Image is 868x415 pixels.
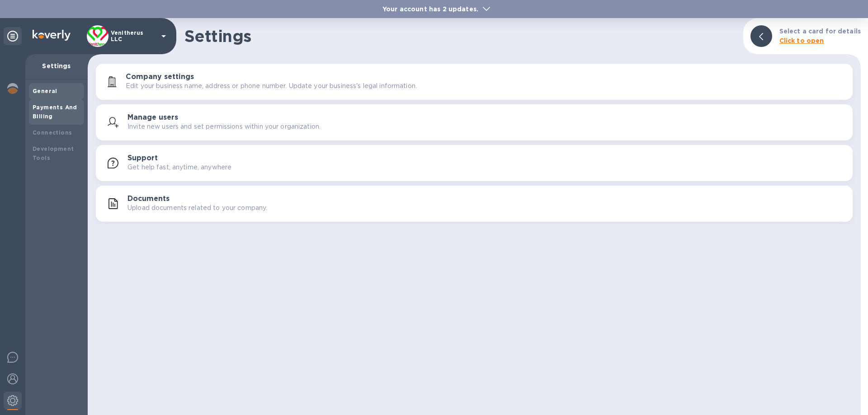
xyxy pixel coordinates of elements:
h3: Company settings [126,73,194,81]
b: General [33,88,57,94]
p: Edit your business name, address or phone number. Update your business's legal information. [126,81,417,91]
h3: Support [127,154,158,163]
b: Payments And Billing [33,104,77,120]
iframe: To enrich screen reader interactions, please activate Accessibility in Grammarly extension settings [665,52,868,415]
b: Connections [33,129,72,136]
div: Unpin categories [4,27,22,45]
p: Settings [33,61,80,70]
div: Chat Widget [665,52,868,415]
p: Get help fast, anytime, anywhere [127,163,231,172]
b: Development Tools [33,145,74,161]
p: Invite new users and set permissions within your organization. [127,122,321,131]
img: Logo [33,30,71,41]
b: Click to open [779,37,824,44]
h3: Manage users [127,113,178,122]
button: Manage usersInvite new users and set permissions within your organization. [96,104,853,140]
b: Select a card for details [779,28,861,35]
button: DocumentsUpload documents related to your company. [96,186,853,222]
p: Upload documents related to your company. [127,203,267,213]
button: Company settingsEdit your business name, address or phone number. Update your business's legal in... [96,64,853,100]
h1: Settings [184,27,736,46]
button: SupportGet help fast, anytime, anywhere [96,145,853,181]
b: Your account has 2 updates. [382,5,478,13]
h3: Documents [127,195,170,203]
p: Venitherus LLC [111,30,156,42]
